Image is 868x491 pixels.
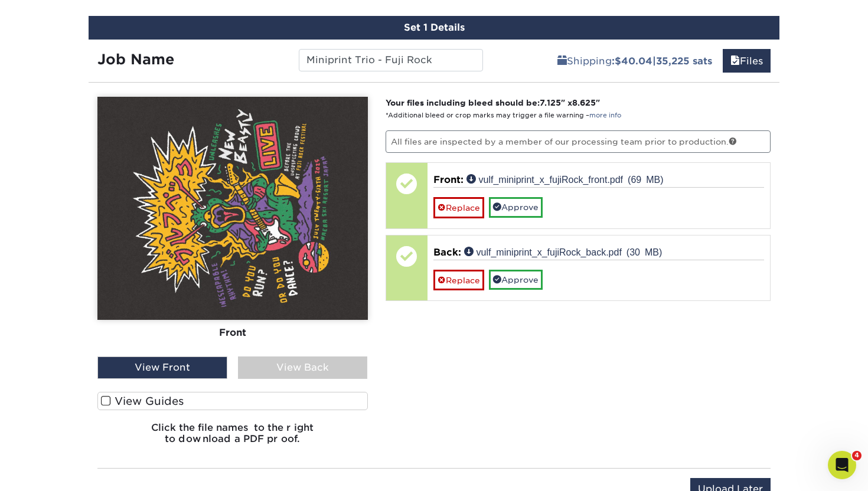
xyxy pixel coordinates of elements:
div: Set 1 Details [89,16,779,40]
small: *Additional bleed or crop marks may trigger a file warning – [386,112,621,119]
a: vulf_miniprint_x_fujiRock_back.pdf (30 MB) [464,247,663,256]
a: Approve [489,197,543,217]
span: Front: [433,174,464,185]
a: vulf_miniprint_x_fujiRock_front.pdf (69 MB) [466,174,664,184]
p: All files are inspected by a member of our processing team prior to production. [386,130,771,153]
span: shipping [557,55,567,67]
h6: Click the file names to the right to download a PDF proof. [97,422,368,454]
strong: Job Name [97,51,174,68]
a: Replace [433,197,484,218]
a: more info [589,112,621,119]
a: Files [723,49,771,73]
strong: Your files including bleed should be: " x " [386,98,600,107]
input: Enter a job name [299,49,482,71]
div: View Back [238,356,368,379]
span: 7.125 [540,98,561,107]
a: Shipping:$40.04|35,225 sats [550,49,720,73]
a: Approve [489,270,543,290]
span: 35,225 sats [656,55,712,67]
a: Replace [433,270,484,290]
div: Front [97,320,368,346]
label: View Guides [97,392,368,410]
span: 4 [852,451,862,460]
div: View Front [97,356,227,379]
iframe: Intercom live chat [828,451,856,479]
span: 8.625 [572,98,596,107]
span: Back: [433,247,461,258]
b: : $40.04 | [612,55,712,67]
span: files [730,55,740,67]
